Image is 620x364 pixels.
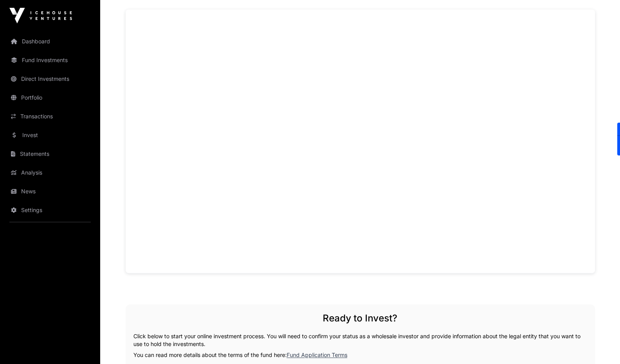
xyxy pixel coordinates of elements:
[6,164,94,181] a: Analysis
[287,352,347,358] a: Fund Application Terms
[6,33,94,50] a: Dashboard
[133,332,587,348] p: Click below to start your online investment process. You will need to confirm your status as a wh...
[6,183,94,200] a: News
[6,202,94,219] a: Settings
[6,70,94,87] a: Direct Investments
[9,8,72,23] img: Icehouse Ventures Logo
[6,52,94,69] a: Fund Investments
[581,327,620,364] iframe: Chat Widget
[6,145,94,162] a: Statements
[6,108,94,125] a: Transactions
[133,312,587,325] h2: Ready to Invest?
[6,89,94,106] a: Portfolio
[6,127,94,144] a: Invest
[133,351,587,359] p: You can read more details about the terms of the fund here:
